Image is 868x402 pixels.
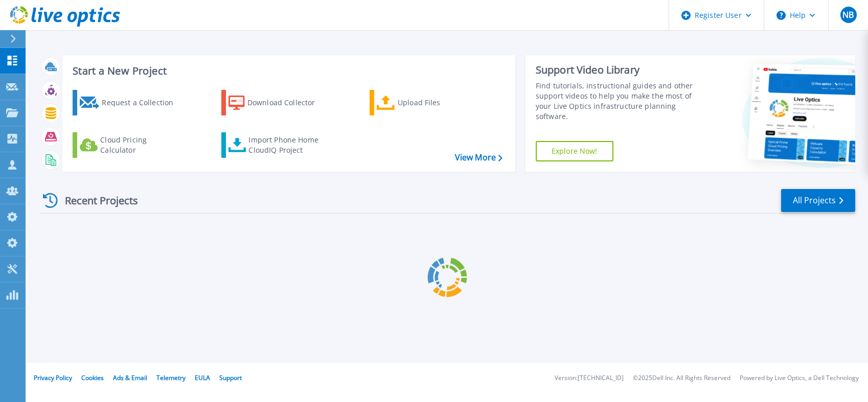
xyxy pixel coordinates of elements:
[781,189,855,212] a: All Projects
[39,188,152,213] div: Recent Projects
[247,92,329,113] div: Download Collector
[633,375,730,382] li: © 2025 Dell Inc. All Rights Reserved
[455,153,502,162] a: View More
[370,90,484,115] a: Upload Files
[536,63,702,77] div: Support Video Library
[740,375,859,382] li: Powered by Live Optics, a Dell Technology
[219,373,242,382] a: Support
[842,11,854,19] span: NB
[156,373,186,382] a: Telemetry
[73,65,502,77] h3: Start a New Project
[100,135,182,155] div: Cloud Pricing Calculator
[555,375,624,382] li: Version: [TECHNICAL_ID]
[73,90,187,115] a: Request a Collection
[113,373,147,382] a: Ads & Email
[102,92,184,113] div: Request a Collection
[536,141,613,161] a: Explore Now!
[248,135,328,155] div: Import Phone Home CloudIQ Project
[221,90,335,115] a: Download Collector
[536,81,702,122] div: Find tutorials, instructional guides and other support videos to help you make the most of your L...
[34,373,72,382] a: Privacy Policy
[398,92,479,113] div: Upload Files
[73,132,187,158] a: Cloud Pricing Calculator
[81,373,104,382] a: Cookies
[195,373,210,382] a: EULA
